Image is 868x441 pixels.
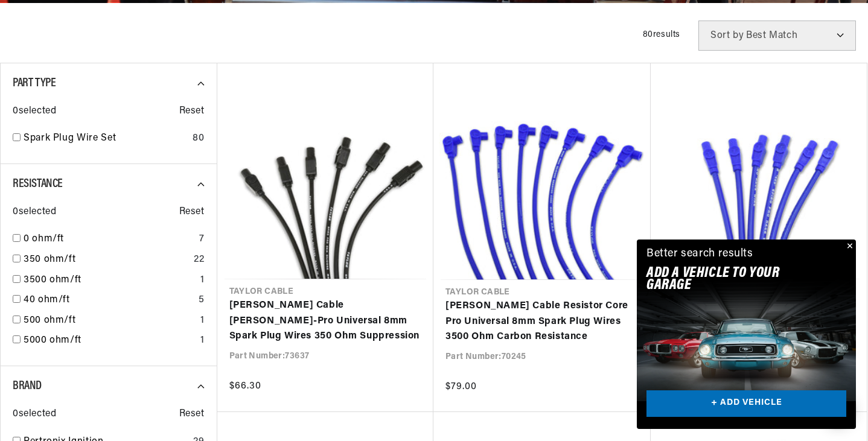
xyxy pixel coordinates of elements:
[179,407,205,422] span: Reset
[841,240,856,254] button: Close
[24,293,194,308] a: 40 ohm/ft
[646,390,846,417] a: + ADD VEHICLE
[24,131,188,147] a: Spark Plug Wire Set
[24,252,189,268] a: 350 ohm/ft
[199,293,205,308] div: 5
[646,246,753,263] div: Better search results
[24,273,196,288] a: 3500 ohm/ft
[200,333,205,349] div: 1
[13,104,56,119] span: 0 selected
[13,407,56,422] span: 0 selected
[698,21,856,51] select: Sort by
[24,232,194,247] a: 0 ohm/ft
[13,205,56,220] span: 0 selected
[193,131,204,147] div: 80
[24,333,196,349] a: 5000 ohm/ft
[13,380,42,392] span: Brand
[710,31,744,40] span: Sort by
[194,252,204,268] div: 22
[199,232,205,247] div: 7
[445,299,639,345] a: [PERSON_NAME] Cable Resistor Core Pro Universal 8mm Spark Plug Wires 3500 Ohm Carbon Resistance
[200,313,205,329] div: 1
[13,77,56,89] span: Part Type
[229,298,422,344] a: [PERSON_NAME] Cable [PERSON_NAME]-Pro Universal 8mm Spark Plug Wires 350 Ohm Suppression
[200,273,205,288] div: 1
[13,178,63,190] span: Resistance
[643,30,680,39] span: 80 results
[179,104,205,119] span: Reset
[646,267,816,292] h2: Add A VEHICLE to your garage
[24,313,196,329] a: 500 ohm/ft
[179,205,205,220] span: Reset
